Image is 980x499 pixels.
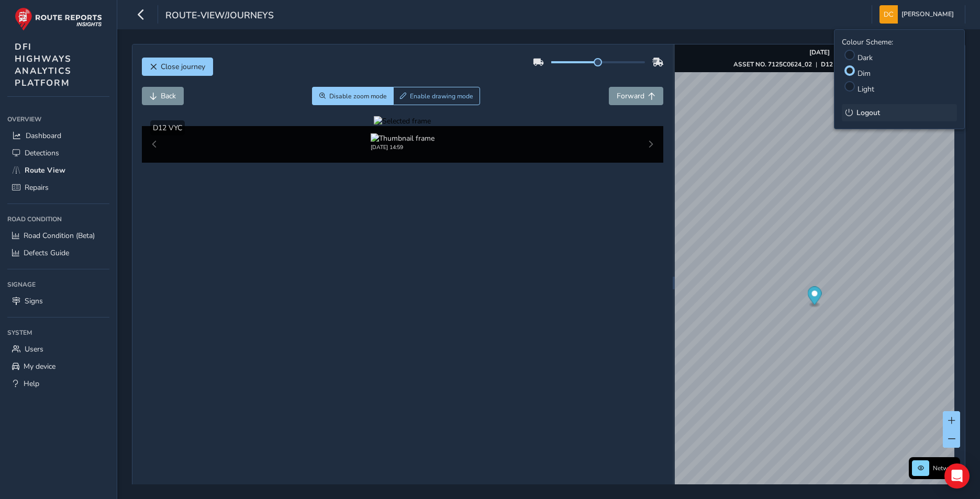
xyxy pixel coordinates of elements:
[7,375,109,392] a: Help
[153,123,182,133] span: D12 VYC
[410,92,473,100] span: Enable drawing mode
[371,143,435,151] div: [DATE] 14:59
[371,133,435,143] img: Thumbnail frame
[7,292,109,310] a: Signs
[821,60,846,69] strong: D12 VYC
[944,463,970,489] div: Open Intercom Messenger
[7,127,109,144] a: Dashboard
[809,48,830,56] strong: [DATE]
[24,248,69,258] span: Defects Guide
[7,162,109,179] a: Route View
[7,144,109,162] a: Detections
[24,361,55,371] span: My device
[7,227,109,244] a: Road Condition (Beta)
[142,87,184,105] button: Back
[142,58,213,76] button: Close journey
[733,60,812,69] strong: ASSET NO. 7125C0624_02
[7,358,109,375] a: My device
[26,131,61,141] span: Dashboard
[25,183,49,192] span: Repairs
[7,341,109,358] a: Users
[733,60,906,69] div: | |
[617,91,644,101] span: Forward
[25,148,59,158] span: Detections
[856,108,880,118] span: Logout
[24,379,39,389] span: Help
[25,296,43,306] span: Signs
[25,165,65,175] span: Route View
[879,5,898,24] img: diamond-layout
[329,92,387,100] span: Disable zoom mode
[857,69,871,78] label: Dim
[7,277,109,292] div: Signage
[161,62,205,72] span: Close journey
[25,344,43,354] span: Users
[7,325,109,341] div: System
[7,111,109,127] div: Overview
[842,104,957,121] button: Logout
[842,37,893,47] label: Colour Scheme:
[7,211,109,227] div: Road Condition
[857,53,873,63] label: Dark
[161,91,176,101] span: Back
[7,179,109,196] a: Repairs
[807,287,821,308] div: Map marker
[24,231,95,241] span: Road Condition (Beta)
[879,5,957,24] button: [PERSON_NAME]
[393,87,481,105] button: Draw
[933,464,957,472] span: Network
[165,9,274,24] span: route-view/journeys
[609,87,663,105] button: Forward
[15,41,72,89] span: DFI HIGHWAYS ANALYTICS PLATFORM
[901,5,954,24] span: [PERSON_NAME]
[7,244,109,262] a: Defects Guide
[312,87,393,105] button: Zoom
[15,7,102,31] img: rr logo
[857,84,874,94] label: Light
